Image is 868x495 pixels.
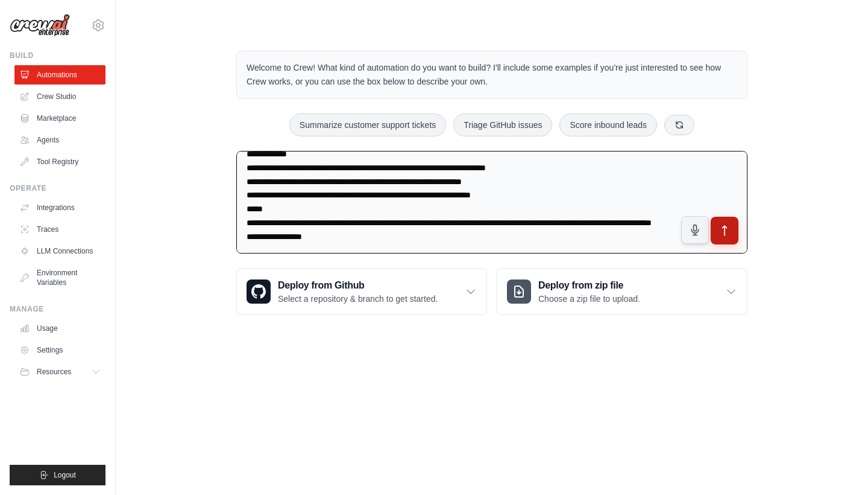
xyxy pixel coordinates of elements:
[14,130,105,150] a: Agents
[54,470,76,480] span: Logout
[808,437,868,495] iframe: Chat Widget
[14,340,105,360] a: Settings
[14,152,105,171] a: Tool Registry
[14,241,105,261] a: LLM Connections
[247,61,737,89] p: Welcome to Crew! What kind of automation do you want to build? I'll include some examples if you'...
[14,87,105,106] a: Crew Studio
[538,293,640,305] p: Choose a zip file to upload.
[453,113,552,136] button: Triage GitHub issues
[10,14,70,37] img: Logo
[10,51,105,60] div: Build
[538,278,640,293] h3: Deploy from zip file
[14,198,105,217] a: Integrations
[10,184,105,193] div: Operate
[278,278,438,293] h3: Deploy from Github
[289,113,446,136] button: Summarize customer support tickets
[10,465,105,485] button: Logout
[14,220,105,239] a: Traces
[559,113,657,136] button: Score inbound leads
[14,65,105,85] a: Automations
[10,304,105,314] div: Manage
[14,109,105,128] a: Marketplace
[14,362,105,382] button: Resources
[37,367,71,377] span: Resources
[14,263,105,292] a: Environment Variables
[14,319,105,338] a: Usage
[278,293,438,305] p: Select a repository & branch to get started.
